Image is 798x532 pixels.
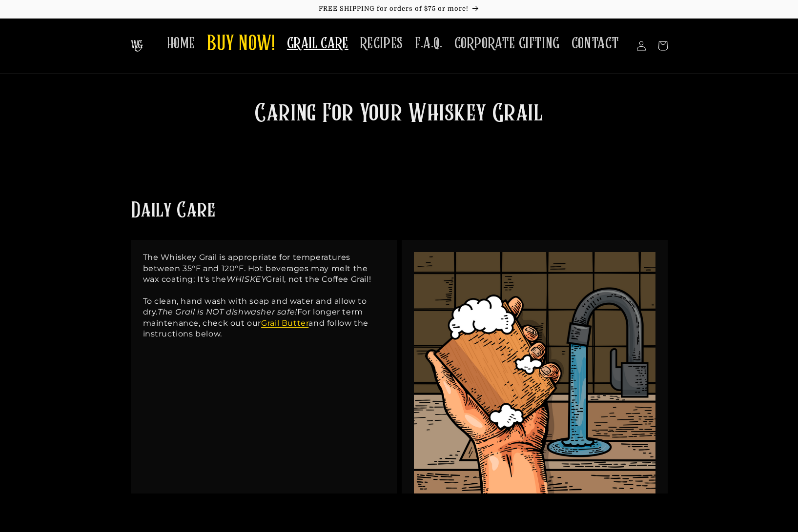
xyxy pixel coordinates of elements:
[201,25,281,64] a: BUY NOW!
[415,34,443,53] span: F.A.Q.
[354,28,409,59] a: RECIPES
[167,34,195,53] span: HOME
[287,34,348,53] span: GRAIL CARE
[261,318,308,328] a: Grail Butter
[10,5,788,13] p: FREE SHIPPING for orders of $75 or more!
[409,28,449,59] a: F.A.Q.
[572,34,619,53] span: CONTACT
[360,34,403,53] span: RECIPES
[566,28,625,59] a: CONTACT
[449,28,566,59] a: CORPORATE GIFTING
[281,28,354,59] a: GRAIL CARE
[454,34,560,53] span: CORPORATE GIFTING
[161,28,201,59] a: HOME
[226,275,266,284] em: WHISKEY
[207,31,275,58] span: BUY NOW!
[143,252,385,339] p: The Whiskey Grail is appropriate for temperatures between 35°F and 120°F. Hot beverages may melt ...
[131,40,143,52] img: The Whiskey Grail
[209,98,590,131] h2: Caring For Your Whiskey Grail
[131,197,216,225] h2: Daily Care
[158,307,297,316] em: The Grail is NOT dishwasher safe!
